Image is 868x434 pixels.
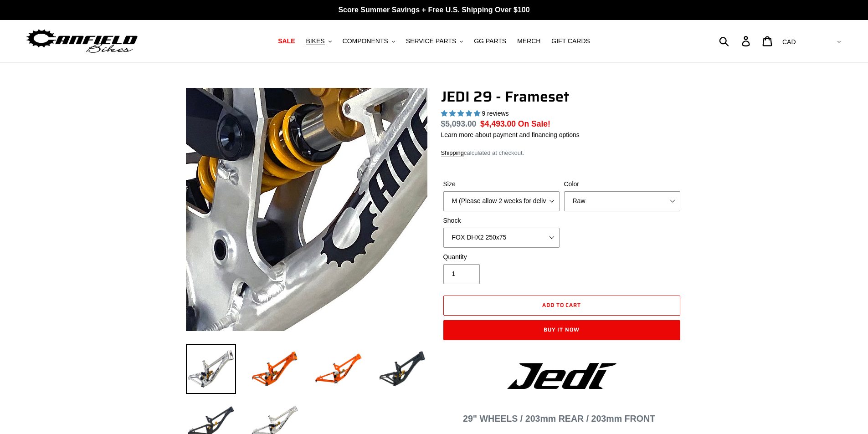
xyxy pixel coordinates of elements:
span: GIFT CARDS [551,37,590,45]
span: $4,493.00 [480,119,516,128]
button: COMPONENTS [338,35,400,47]
s: $5,093.00 [441,119,477,128]
div: calculated at checkout. [441,148,683,158]
span: 29" WHEELS / 203mm REAR / 203mm FRONT [463,414,655,424]
span: 5.00 stars [441,110,482,117]
a: MERCH [513,35,545,47]
label: Quantity [443,252,560,262]
img: Load image into Gallery viewer, JEDI 29 - Frameset [186,344,236,394]
button: Buy it now [443,320,680,340]
img: Canfield Bikes [25,27,139,56]
span: BIKES [306,37,324,45]
span: 9 reviews [482,110,508,117]
img: Load image into Gallery viewer, JEDI 29 - Frameset [313,344,364,394]
span: COMPONENTS [343,37,388,45]
span: Add to cart [542,301,581,309]
a: SALE [273,35,299,47]
span: On Sale! [518,118,550,130]
span: SERVICE PARTS [406,37,456,45]
input: Search [724,31,747,51]
img: Load image into Gallery viewer, JEDI 29 - Frameset [250,344,300,394]
img: Load image into Gallery viewer, JEDI 29 - Frameset [377,344,427,394]
label: Color [564,179,680,189]
label: Shock [443,216,560,225]
button: SERVICE PARTS [401,35,467,47]
label: Size [443,179,560,189]
button: Add to cart [443,296,680,316]
button: BIKES [301,35,336,47]
a: Shipping [441,149,464,157]
a: Learn more about payment and financing options [441,131,580,138]
a: GIFT CARDS [547,35,595,47]
span: GG PARTS [474,37,506,45]
span: SALE [278,37,295,45]
h1: JEDI 29 - Frameset [441,88,683,105]
span: MERCH [517,37,540,45]
a: GG PARTS [469,35,511,47]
